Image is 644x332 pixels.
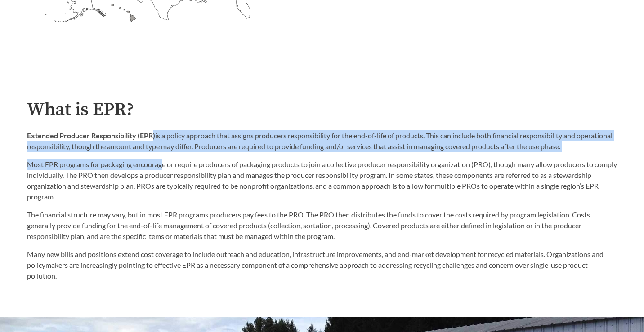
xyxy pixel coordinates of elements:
[27,249,617,281] p: Many new bills and positions extend cost coverage to include outreach and education, infrastructu...
[27,159,617,202] p: Most EPR programs for packaging encourage or require producers of packaging products to join a co...
[27,130,617,152] p: is a policy approach that assigns producers responsibility for the end-of-life of products. This ...
[27,131,155,140] strong: Extended Producer Responsibility (EPR)
[27,100,617,120] h2: What is EPR?
[27,209,617,242] p: The financial structure may vary, but in most EPR programs producers pay fees to the PRO. The PRO...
